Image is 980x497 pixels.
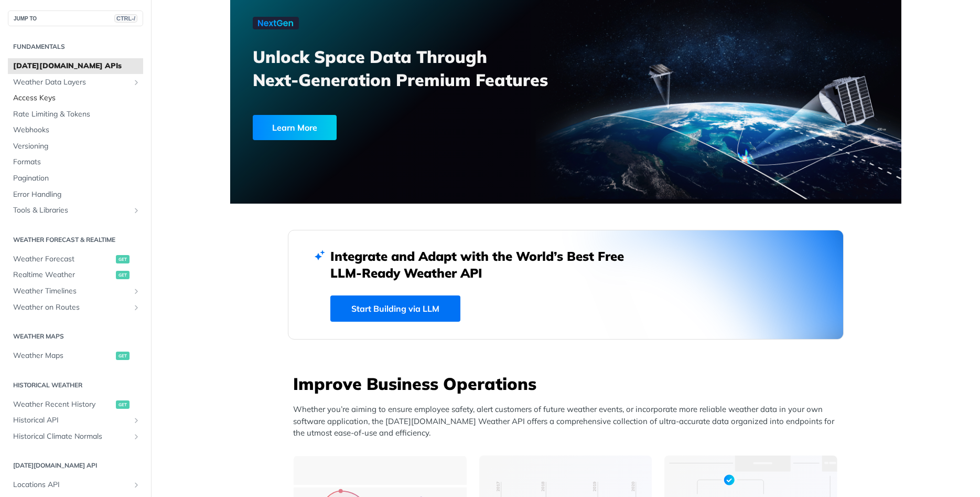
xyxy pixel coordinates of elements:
a: Formats [8,154,143,170]
button: Show subpages for Locations API [132,481,141,489]
a: Tools & LibrariesShow subpages for Tools & Libraries [8,203,143,218]
button: Show subpages for Historical API [132,416,141,425]
button: Show subpages for Tools & Libraries [132,206,141,215]
span: Access Keys [13,93,141,103]
button: Show subpages for Weather Timelines [132,287,141,295]
span: CTRL-/ [114,14,137,23]
span: Tools & Libraries [13,205,130,216]
a: Weather on RoutesShow subpages for Weather on Routes [8,300,143,315]
button: Show subpages for Weather Data Layers [132,78,141,87]
span: Realtime Weather [13,270,113,280]
span: Formats [13,157,141,167]
span: Historical Climate Normals [13,431,130,442]
span: Weather on Routes [13,302,130,313]
div: Learn More [253,115,337,140]
button: Show subpages for Weather on Routes [132,303,141,312]
img: NextGen [253,17,299,29]
h2: Weather Forecast & realtime [8,235,143,245]
span: get [116,400,130,409]
h2: Historical Weather [8,380,143,390]
a: Learn More [253,115,512,140]
span: Webhooks [13,125,141,135]
a: Weather TimelinesShow subpages for Weather Timelines [8,283,143,299]
a: Historical APIShow subpages for Historical API [8,413,143,428]
a: Versioning [8,139,143,154]
a: Realtime Weatherget [8,267,143,283]
h3: Improve Business Operations [293,372,844,395]
span: Weather Data Layers [13,77,130,88]
span: Weather Forecast [13,254,113,265]
h3: Unlock Space Data Through Next-Generation Premium Features [253,45,577,91]
p: Whether you’re aiming to ensure employee safety, alert customers of future weather events, or inc... [293,404,844,439]
span: Historical API [13,415,130,426]
a: Pagination [8,171,143,186]
a: Weather Recent Historyget [8,397,143,413]
a: Weather Mapsget [8,348,143,364]
span: Weather Timelines [13,286,130,297]
a: Start Building via LLM [330,295,460,322]
span: Versioning [13,141,141,152]
span: [DATE][DOMAIN_NAME] APIs [13,61,141,71]
h2: [DATE][DOMAIN_NAME] API [8,461,143,470]
a: Rate Limiting & Tokens [8,107,143,122]
span: Rate Limiting & Tokens [13,109,141,120]
a: Access Keys [8,90,143,106]
span: Weather Recent History [13,399,113,410]
h2: Weather Maps [8,332,143,341]
span: Pagination [13,173,141,184]
span: get [116,352,130,360]
a: Locations APIShow subpages for Locations API [8,477,143,493]
a: Weather Data LayersShow subpages for Weather Data Layers [8,75,143,90]
a: Historical Climate NormalsShow subpages for Historical Climate Normals [8,429,143,445]
a: Weather Forecastget [8,251,143,267]
h2: Integrate and Adapt with the World’s Best Free LLM-Ready Weather API [330,248,640,281]
button: JUMP TOCTRL-/ [8,10,143,26]
h2: Fundamentals [8,42,143,51]
span: Weather Maps [13,351,113,361]
a: [DATE][DOMAIN_NAME] APIs [8,58,143,74]
span: get [116,271,130,279]
span: get [116,255,130,263]
a: Error Handling [8,187,143,203]
button: Show subpages for Historical Climate Normals [132,432,141,441]
a: Webhooks [8,122,143,138]
span: Error Handling [13,189,141,200]
span: Locations API [13,480,130,490]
